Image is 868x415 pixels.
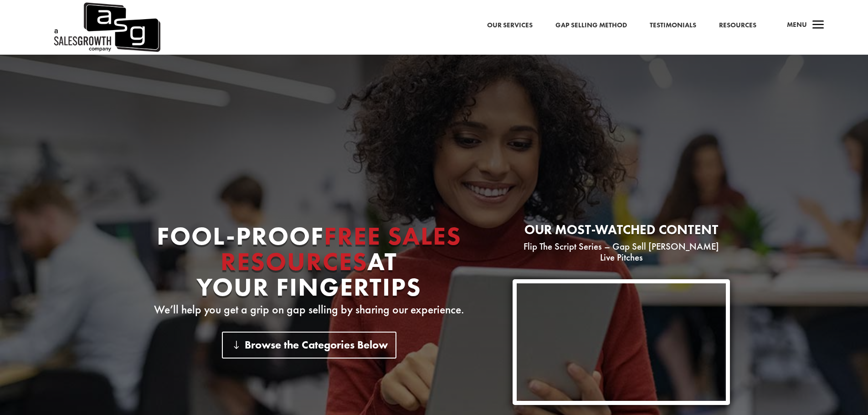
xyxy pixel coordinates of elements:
[513,241,730,263] p: Flip The Script Series – Gap Sell [PERSON_NAME] Live Pitches
[138,223,480,304] h1: Fool-proof At Your Fingertips
[513,223,730,241] h2: Our most-watched content
[221,220,462,278] span: Free Sales Resources
[222,332,396,359] a: Browse the Categories Below
[487,20,533,31] a: Our Services
[809,16,827,35] span: a
[650,20,696,31] a: Testimonials
[555,20,627,31] a: Gap Selling Method
[138,304,480,315] p: We’ll help you get a grip on gap selling by sharing our experience.
[719,20,756,31] a: Resources
[787,20,807,29] span: Menu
